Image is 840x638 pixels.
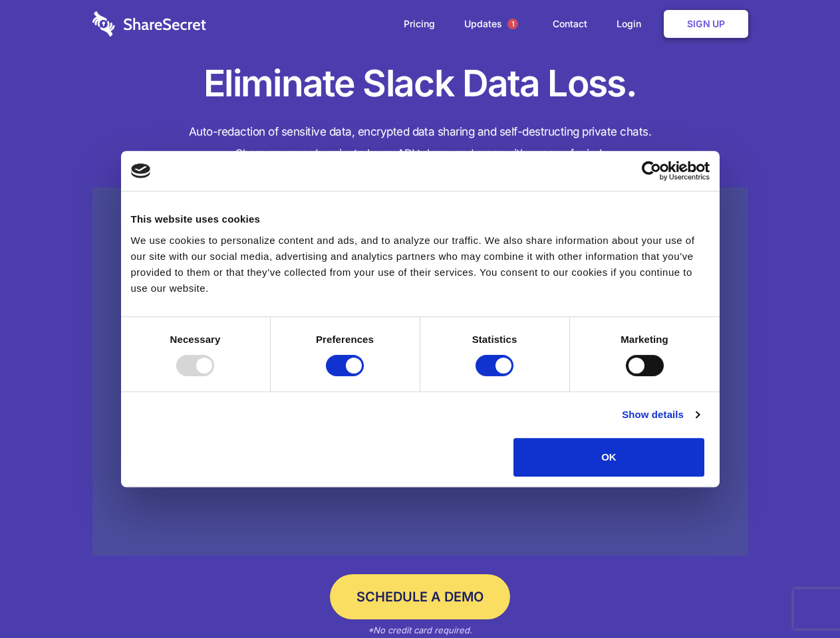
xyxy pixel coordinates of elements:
strong: Necessary [170,334,221,345]
a: Show details [622,407,699,423]
button: OK [513,438,704,477]
img: logo [131,163,151,178]
a: Schedule a Demo [330,574,510,619]
a: Wistia video thumbnail [92,187,748,556]
div: We use cookies to personalize content and ads, and to analyze our traffic. We also share informat... [131,233,710,296]
h1: Eliminate Slack Data Loss. [92,60,748,108]
strong: Marketing [621,334,668,345]
em: *No credit card required. [368,625,472,635]
h4: Auto-redaction of sensitive data, encrypted data sharing and self-destructing private chats. Shar... [92,121,748,165]
span: 1 [507,19,518,29]
a: Pricing [390,3,448,45]
a: Sign Up [664,10,748,38]
a: Contact [539,3,601,45]
div: This website uses cookies [131,211,710,227]
strong: Statistics [472,334,517,345]
strong: Preferences [316,334,374,345]
img: logo-wordmark-white-trans-d4663122ce5f474addd5e946df7df03e33cb6a1c49d2221995e7729f52c070b2.svg [92,11,206,37]
a: Login [603,3,661,45]
a: Usercentrics Cookiebot - opens in a new window [593,161,710,181]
